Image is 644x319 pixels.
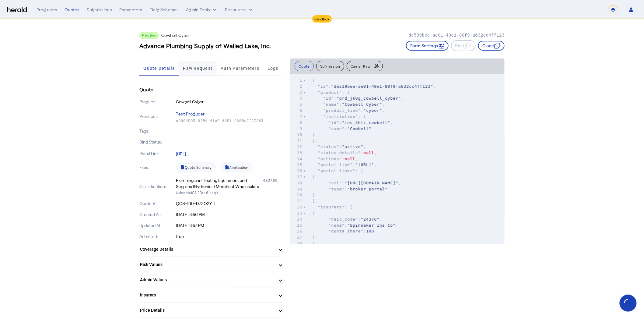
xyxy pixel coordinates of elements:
span: : [ [312,205,353,209]
a: [URL].. [176,151,188,156]
span: } [312,132,315,137]
span: "status_details" [318,151,361,155]
div: 423720 [263,177,282,190]
span: { [312,175,315,179]
span: : , [312,223,398,228]
button: Clone [478,41,505,51]
mat-panel-title: Insurers [140,292,275,298]
span: : [312,126,371,131]
div: 18 [290,180,303,186]
span: null [363,151,374,155]
span: "Cowbell" [347,126,371,131]
div: 15 [290,162,303,168]
span: : , [312,151,377,155]
span: "portal_links" [318,168,355,173]
span: : , [312,157,358,161]
span: : , [312,84,436,89]
div: 20 [290,192,303,198]
p: QCB-100-D72O2YTL [176,200,283,207]
div: 9 [290,126,303,132]
div: 13 [290,150,303,156]
herald-code-block: quote [290,74,505,244]
span: : , [312,102,385,107]
p: Tags: [139,128,175,134]
div: 25 [290,222,303,229]
a: Application [221,162,253,172]
span: Carrier Raw [351,64,370,68]
div: 4 [290,95,303,101]
p: Cowbell Cyber [176,99,283,105]
span: "cyber" [363,108,382,113]
span: : , [312,217,382,222]
span: "[URL]" [355,162,374,167]
div: 23 [290,210,303,216]
p: [DATE] 3:56 PM [176,211,283,218]
span: "Cowbell Cyber" [342,102,382,107]
span: Quote Details [143,66,175,70]
p: - [176,139,283,145]
span: "name" [323,102,339,107]
mat-expansion-panel-header: Insurers [139,288,282,302]
div: Sandbox [312,15,332,23]
span: }, [312,138,318,143]
button: Bind [451,40,476,51]
div: 2 [290,83,303,90]
p: de539bee-ae01-40e1-80f9-a632cc4ff123 [409,32,505,38]
span: ], [312,241,318,246]
mat-expansion-panel-header: Risk Values [139,257,282,272]
span: "insurers" [318,205,345,209]
p: Created At: [139,211,175,218]
span: "institution" [323,114,358,119]
div: Field Schemas [150,7,179,13]
div: Producers [37,7,57,13]
div: Parameters [119,7,142,13]
div: 11 [290,138,303,144]
span: 100 [366,229,374,233]
div: 19 [290,186,303,192]
div: 28 [290,240,303,246]
span: : [312,229,374,233]
button: internal dropdown menu [186,7,218,13]
span: "status" [318,144,339,149]
p: Admitted: [139,233,175,239]
span: null [345,157,355,161]
span: "type" [328,187,345,191]
span: Raw Request [183,66,213,70]
p: [DATE] 3:57 PM [176,222,283,229]
span: "Spinnaker Ins Co" [347,223,396,228]
span: "name" [328,126,345,131]
span: "actions" [318,157,342,161]
span: } [312,235,315,239]
span: Logs [268,66,278,70]
button: Quote [295,61,314,71]
div: 5 [290,101,303,108]
div: 8 [290,120,303,126]
div: Quotes [65,7,79,13]
mat-panel-title: Price Details [140,307,275,314]
div: Submissions [87,7,112,13]
span: : { [312,90,350,95]
span: "ins_4hfc_cowbell" [342,120,390,125]
div: 14 [290,156,303,162]
span: } [312,193,315,197]
span: "prd_jk0g_cowbell_cyber" [337,96,401,101]
div: 27 [290,234,303,240]
mat-expansion-panel-header: Price Details [139,303,282,317]
span: "[URL][DOMAIN_NAME]" [345,181,398,185]
span: : , [312,162,377,167]
span: "active" [342,144,364,149]
span: "name" [328,223,345,228]
div: Plumbing and Heating Equipment and Supplies (Hydronics) Merchant Wholesalers [176,177,262,190]
p: - [176,128,283,134]
span: : , [312,108,385,113]
p: Cowbell Cyber [161,32,191,38]
h3: Advance Plumbing Supply of Walled Lake, Inc. [139,41,271,50]
span: : , [312,181,401,185]
p: Updated At: [139,222,175,229]
div: 21 [290,198,303,204]
span: "product" [318,90,342,95]
span: "quota_share" [328,229,363,233]
span: "product_line" [323,108,361,113]
span: : , [312,144,366,149]
span: : { [312,114,366,119]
